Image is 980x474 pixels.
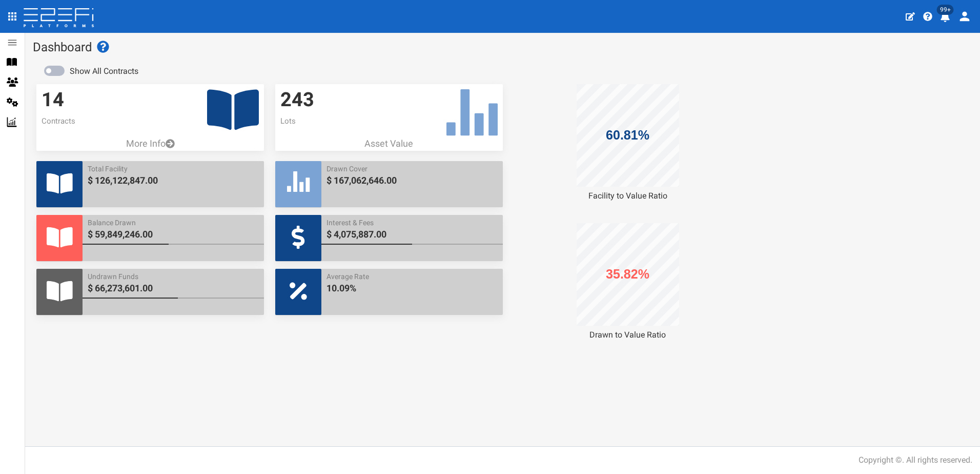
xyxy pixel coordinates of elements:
[859,455,972,466] div: Copyright ©. All rights reserved.
[326,271,498,282] span: Average Rate
[88,271,259,282] span: Undrawn Funds
[36,137,264,150] a: More Info
[326,228,498,241] span: $ 4,075,887.00
[70,66,138,77] label: Show All Contracts
[514,329,742,341] div: Drawn to Value Ratio
[42,116,259,127] p: Contracts
[88,282,259,295] span: $ 66,273,601.00
[326,218,498,228] span: Interest & Fees
[88,174,259,187] span: $ 126,122,847.00
[514,190,742,202] div: Facility to Value Ratio
[88,164,259,174] span: Total Facility
[326,282,498,295] span: 10.09%
[326,174,498,187] span: $ 167,062,646.00
[326,164,498,174] span: Drawn Cover
[280,89,498,111] h3: 243
[88,218,259,228] span: Balance Drawn
[275,137,503,150] p: Asset Value
[33,41,972,54] h1: Dashboard
[280,116,498,127] p: Lots
[88,228,259,241] span: $ 59,849,246.00
[42,89,259,111] h3: 14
